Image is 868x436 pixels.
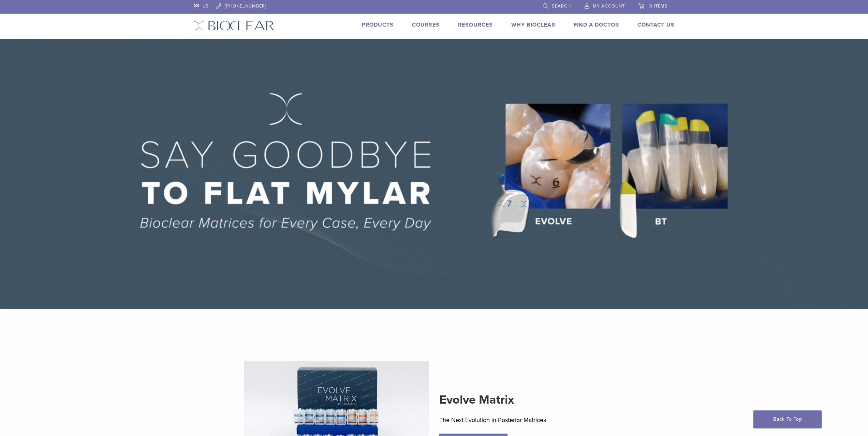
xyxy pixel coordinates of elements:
a: Why Bioclear [511,21,555,28]
a: Back To Top [753,410,822,428]
a: Products [362,21,394,28]
a: Find A Doctor [574,21,619,28]
a: Contact Us [637,21,675,28]
img: Bioclear [194,21,275,31]
p: The Next Evolution in Posterior Matrices [439,415,624,425]
span: 0 items [649,3,668,9]
a: Resources [458,21,493,28]
span: Search [552,3,571,9]
h2: Evolve Matrix [439,392,624,408]
a: Courses [412,21,440,28]
span: My Account [593,3,625,9]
